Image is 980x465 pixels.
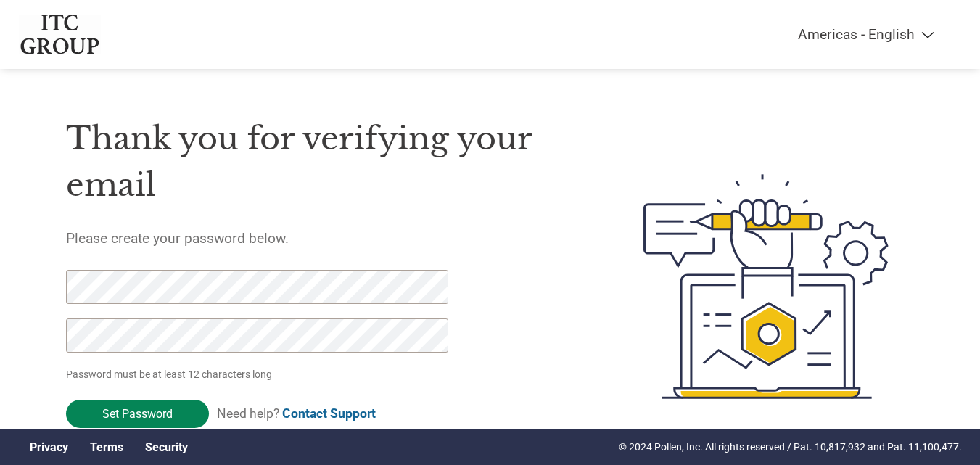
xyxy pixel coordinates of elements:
a: Privacy [30,440,68,454]
img: ITC Group [19,15,102,54]
p: © 2024 Pollen, Inc. All rights reserved / Pat. 10,817,932 and Pat. 11,100,477. [619,440,962,455]
a: Contact Support [282,406,376,421]
span: Need help? [217,406,376,421]
input: Set Password [66,400,209,428]
p: Password must be at least 12 characters long [66,367,453,382]
h1: Thank you for verifying your email [66,115,575,209]
a: Security [145,440,188,454]
h5: Please create your password below. [66,230,575,247]
a: Terms [90,440,123,454]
